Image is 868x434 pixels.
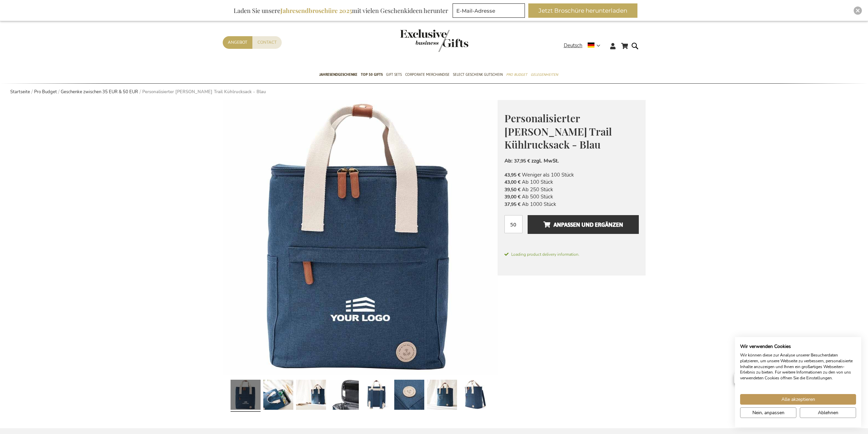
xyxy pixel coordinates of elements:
div: Laden Sie unsere mit vielen Geschenkideen herunter [231,3,451,18]
span: 39,00 € [504,194,520,200]
a: Angebot [223,36,252,49]
a: Personalised Sortino Trail Cooler Backpack - Blue [296,377,326,415]
span: Deutsch [564,42,583,50]
h2: Wir verwenden Cookies [740,344,856,350]
img: Personalised Sortino Trail Cooler Backpack - Blue [223,100,498,375]
p: Wir können diese zur Analyse unserer Besucherdaten platzieren, um unsere Webseite zu verbessern, ... [740,352,856,381]
a: store logo [400,29,434,52]
span: Pro Budget [506,71,527,78]
a: Pro Budget [34,89,57,95]
span: Corporate Merchandise [405,71,450,78]
span: Ab: [504,157,513,164]
li: Ab 500 Stück [504,193,639,200]
strong: Personalisierter [PERSON_NAME] Trail Kühlrucksack - Blau [142,89,266,95]
span: Gelegenheiten [531,71,558,78]
span: 43,00 € [504,179,520,185]
button: Jetzt Broschüre herunterladen [528,3,637,18]
li: Ab 100 Stück [504,179,639,186]
span: Anpassen und ergänzen [543,219,623,230]
button: Akzeptieren Sie alle cookies [740,394,856,405]
span: Nein, anpassen [752,409,784,416]
span: 37,95 € [504,201,520,208]
span: zzgl. MwSt. [531,157,559,164]
span: Loading product delivery information. [504,251,639,257]
span: Alle akzeptieren [781,396,815,403]
button: Alle verweigern cookies [800,407,856,418]
a: Personalised Sortino Trail Cooler Backpack - Blue [263,377,293,415]
span: TOP 50 Gifts [361,71,383,78]
a: Startseite [10,89,30,95]
input: E-Mail-Adresse [453,3,525,18]
a: Personalised Sortino Trail Cooler Backpack - Blue [362,377,392,415]
span: Select Geschenk Gutschein [453,71,503,78]
li: Weniger als 100 Stück [504,171,639,179]
button: cookie Einstellungen anpassen [740,407,796,418]
span: 39,50 € [504,186,520,193]
a: Personalised Sortino Trail Cooler Backpack - Blue [460,377,490,415]
a: Personalised Sortino Trail Cooler Backpack - Blue [394,377,424,415]
span: Jahresendgeschenke [319,71,357,78]
img: Exclusive Business gifts logo [400,29,468,52]
a: Contact [252,36,282,49]
span: Personalisierter [PERSON_NAME] Trail Kühlrucksack - Blau [504,111,612,151]
a: Personalised Sortino Trail Cooler Backpack - Blue [329,377,359,415]
span: Ablehnen [818,409,838,416]
span: 43,95 € [504,172,520,178]
a: Personalised Sortino Trail Cooler Backpack - Blue [231,377,261,415]
a: Personalised Sortino Trail Cooler Backpack - Blue [427,377,457,415]
li: Ab 1000 Stück [504,201,639,208]
form: marketing offers and promotions [453,3,527,20]
li: Ab 250 Stück [504,186,639,193]
span: Gift Sets [386,71,402,78]
a: Geschenke zwischen 35 EUR & 50 EUR [61,89,138,95]
span: 37,95 € [514,158,530,164]
div: Deutsch [564,42,605,50]
b: Jahresendbroschüre 2025 [280,6,352,15]
button: Anpassen und ergänzen [528,215,638,234]
input: Menge [504,215,523,233]
img: Close [856,9,860,13]
div: Close [854,6,862,15]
